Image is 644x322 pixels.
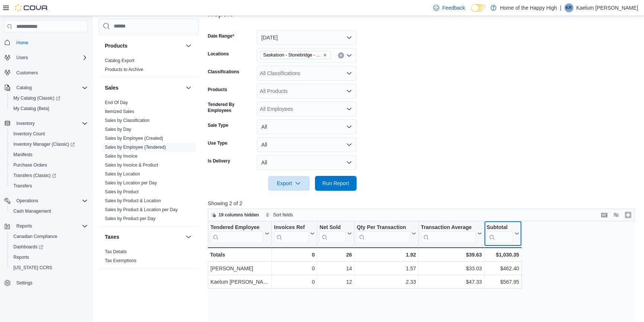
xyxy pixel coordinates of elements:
[208,102,254,113] label: Tendered By Employees
[105,162,158,168] a: Sales by Invoice & Product
[208,140,227,146] label: Use Type
[105,154,137,159] a: Sales by Invoice
[13,162,47,168] span: Purchase Orders
[15,4,48,12] img: Cova
[13,196,41,205] button: Operations
[274,250,315,259] div: 0
[7,181,91,191] button: Transfers
[319,224,352,243] button: Net Sold
[105,67,143,73] span: Products to Archive
[105,42,128,49] h3: Products
[13,265,52,271] span: [US_STATE] CCRS
[430,0,468,15] a: Feedback
[105,198,161,204] span: Sales by Product & Location
[13,53,31,62] button: Users
[13,38,88,47] span: Home
[1,52,91,63] button: Users
[10,140,78,149] a: Inventory Manager (Classic)
[13,53,88,62] span: Users
[1,67,91,78] button: Customers
[487,264,519,273] div: $462.40
[1,118,91,129] button: Inventory
[105,233,183,241] button: Taxes
[210,224,269,243] button: Tendered Employee
[274,264,315,273] div: 0
[274,224,315,243] button: Invoices Ref
[10,150,35,159] a: Manifests
[16,120,35,126] span: Inventory
[10,263,88,272] span: Washington CCRS
[10,181,88,190] span: Transfers
[421,224,476,243] div: Transaction Average
[105,207,178,212] a: Sales by Product & Location per Day
[105,135,163,141] span: Sales by Employee (Created)
[105,216,155,222] span: Sales by Product per Day
[10,253,88,262] span: Reports
[13,83,88,92] span: Catalog
[105,189,139,195] span: Sales by Product
[7,206,91,216] button: Cash Management
[105,118,149,123] a: Sales by Classification
[612,210,621,219] button: Display options
[208,158,230,164] label: Is Delivery
[10,161,50,170] a: Purchase Orders
[274,277,315,286] div: 0
[105,189,139,194] a: Sales by Product
[105,180,157,186] a: Sales by Location per Day
[10,104,52,113] a: My Catalog (Beta)
[13,131,45,137] span: Inventory Count
[99,56,199,77] div: Products
[487,224,519,243] button: Subtotal
[105,171,140,177] a: Sales by Location
[357,224,416,243] button: Qty Per Transaction
[323,53,327,57] button: Remove Saskatoon - Stonebridge - Fire & Flower from selection in this group
[210,224,263,231] div: Tendered Employee
[7,103,91,114] button: My Catalog (Beta)
[105,100,128,106] span: End Of Day
[16,55,28,61] span: Users
[105,126,131,132] span: Sales by Day
[13,208,51,214] span: Cash Management
[10,242,46,251] a: Dashboards
[257,30,357,45] button: [DATE]
[624,210,632,219] button: Enter fullscreen
[273,212,293,218] span: Sort fields
[421,224,476,231] div: Transaction Average
[105,84,183,91] button: Sales
[319,250,352,259] div: 26
[13,183,32,189] span: Transfers
[7,170,91,181] a: Transfers (Classic)
[105,145,166,150] a: Sales by Employee (Tendered)
[13,196,88,205] span: Operations
[105,109,134,114] a: Itemized Sales
[16,223,32,229] span: Reports
[274,224,309,231] div: Invoices Ref
[319,264,352,273] div: 14
[13,141,75,147] span: Inventory Manager (Classic)
[10,171,59,180] a: Transfers (Classic)
[10,232,88,241] span: Canadian Compliance
[99,247,199,268] div: Taxes
[105,249,127,254] a: Tax Details
[471,12,471,12] span: Dark Mode
[257,119,357,134] button: All
[487,277,519,286] div: $567.95
[13,119,88,128] span: Inventory
[357,224,410,231] div: Qty Per Transaction
[105,136,163,141] a: Sales by Employee (Created)
[4,34,88,307] nav: Complex example
[105,100,128,105] a: End Of Day
[105,153,137,159] span: Sales by Invoice
[10,150,88,159] span: Manifests
[357,250,416,259] div: 1.92
[7,252,91,263] button: Reports
[7,242,91,252] a: Dashboards
[13,38,31,47] a: Home
[421,277,482,286] div: $47.33
[219,212,259,218] span: 19 columns hidden
[105,162,158,168] span: Sales by Invoice & Product
[263,210,296,219] button: Sort fields
[357,224,410,243] div: Qty Per Transaction
[1,196,91,206] button: Operations
[566,3,572,12] span: KR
